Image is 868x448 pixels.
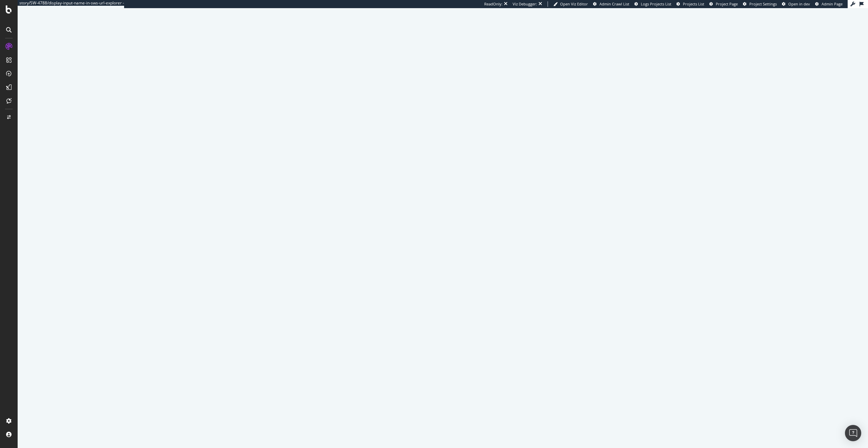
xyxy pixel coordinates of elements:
span: Logs Projects List [641,1,671,6]
span: Project Page [716,1,738,6]
span: Open Viz Editor [560,1,588,6]
a: Logs Projects List [634,1,671,7]
a: Admin Crawl List [593,1,629,7]
span: Project Settings [749,1,777,6]
span: Projects List [683,1,704,6]
div: ReadOnly: [484,1,502,7]
a: Admin Page [815,1,843,7]
div: Viz Debugger: [513,1,537,7]
a: Project Page [709,1,738,7]
span: Open in dev [788,1,810,6]
span: Admin Page [822,1,843,6]
div: Open Intercom Messenger [845,425,861,441]
a: Projects List [676,1,704,7]
a: Project Settings [743,1,777,7]
div: animation [418,211,467,235]
a: Open in dev [782,1,810,7]
a: Open Viz Editor [553,1,588,7]
span: Admin Crawl List [599,1,629,6]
